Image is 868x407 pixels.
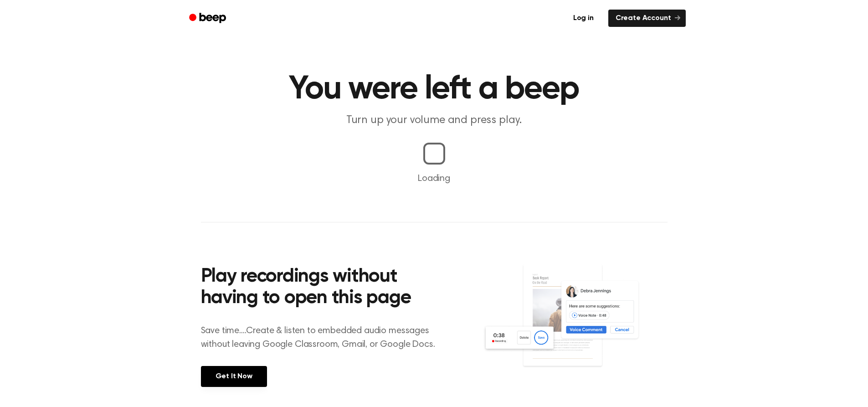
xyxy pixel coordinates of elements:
[564,8,603,29] a: Log in
[201,266,447,309] h2: Play recordings without having to open this page
[11,172,857,185] p: Loading
[259,113,609,128] p: Turn up your volume and press play.
[201,366,267,387] a: Get It Now
[483,263,667,386] img: Voice Comments on Docs and Recording Widget
[201,324,447,351] p: Save time....Create & listen to embedded audio messages without leaving Google Classroom, Gmail, ...
[201,73,668,106] h1: You were left a beep
[183,10,234,27] a: Beep
[608,10,686,27] a: Create Account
